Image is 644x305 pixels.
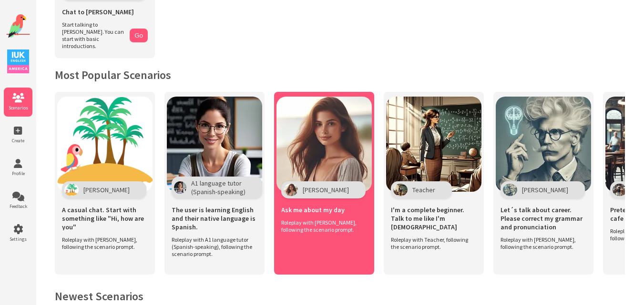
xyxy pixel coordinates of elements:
span: A1 language tutor (Spanish-speaking) [191,179,245,196]
span: Settings [4,236,32,242]
span: Ask me about my day [281,206,345,214]
img: Character [174,181,186,194]
span: The user is learning English and their native language is Spanish. [172,206,257,231]
img: IUK Logo [7,49,29,73]
img: Scenario Image [386,97,481,192]
img: Scenario Image [57,97,153,192]
img: Character [64,184,79,196]
button: Go [130,29,148,42]
img: Website Logo [6,14,30,38]
span: Roleplay with Teacher, following the scenario prompt. [391,236,472,250]
span: Roleplay with [PERSON_NAME], following the scenario prompt. [62,236,143,250]
span: [PERSON_NAME] [83,186,130,194]
span: Feedback [4,203,32,209]
span: [PERSON_NAME] [522,186,568,194]
img: Scenario Image [276,97,372,192]
span: Let´s talk about career. Please correct my grammar and pronunciation [501,206,586,231]
span: Teacher [412,186,435,194]
span: I'm a complete beginner. Talk to me like I'm [DEMOGRAPHIC_DATA] [391,206,477,231]
img: Character [393,184,408,196]
span: [PERSON_NAME] [303,186,349,194]
h2: Most Popular Scenarios [55,68,625,82]
span: Scenarios [4,105,32,111]
img: Character [284,184,298,196]
span: A casual chat. Start with something like "Hi, how are you" [62,206,148,231]
span: Start talking to [PERSON_NAME]. You can start with basic introductions. [62,21,125,49]
h2: Newest Scenarios [55,289,625,304]
span: Roleplay with [PERSON_NAME], following the scenario prompt. [281,219,362,233]
span: Create [4,138,32,144]
span: Roleplay with A1 language tutor (Spanish-speaking), following the scenario prompt. [172,236,253,257]
span: Roleplay with [PERSON_NAME], following the scenario prompt. [501,236,582,250]
span: Chat to [PERSON_NAME] [62,8,134,16]
img: Scenario Image [496,97,591,192]
img: Scenario Image [167,97,262,192]
span: Profile [4,170,32,177]
img: Character [613,184,627,196]
img: Character [503,184,517,196]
